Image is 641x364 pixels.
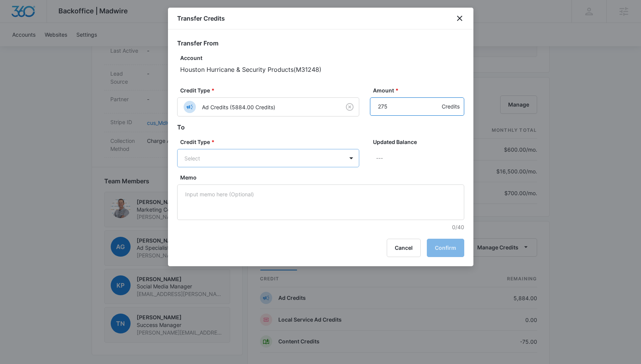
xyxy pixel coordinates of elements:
button: close [455,14,464,23]
p: Account [180,54,464,62]
h2: To [177,123,464,132]
button: Clear [344,101,356,113]
button: Cancel [387,239,421,257]
p: --- [376,149,464,167]
div: Credits [442,97,460,116]
label: Credit Type [180,138,362,146]
p: Houston Hurricane & Security Products ( M31248 ) [180,65,464,74]
label: Credit Type [180,86,362,94]
h2: Transfer From [177,39,464,48]
label: Amount [373,86,467,94]
label: Updated Balance [373,138,467,146]
p: Ad Credits (5884.00 Credits) [202,103,275,111]
p: 0/40 [180,223,464,231]
div: Select [184,154,334,162]
h1: Transfer Credits [177,14,225,23]
label: Memo [180,173,467,181]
